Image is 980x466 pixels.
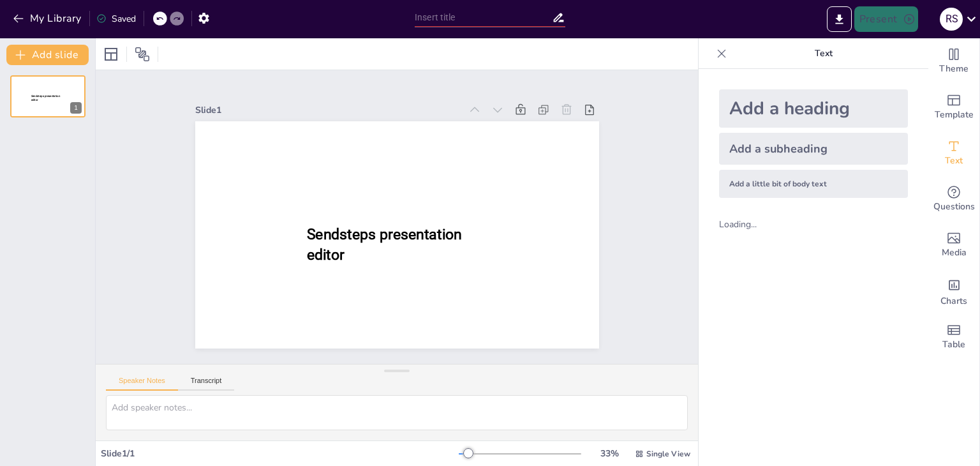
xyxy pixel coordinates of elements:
div: Loading... [719,218,778,230]
div: R S [940,8,963,31]
p: Text [732,38,916,69]
input: Insert title [415,8,552,27]
div: Add a heading [719,89,908,128]
div: Add a subheading [719,133,908,165]
span: Table [942,338,965,352]
span: Sendsteps presentation editor [31,94,60,101]
div: Get real-time input from your audience [928,176,979,222]
div: Slide 1 / 1 [101,447,459,460]
span: Questions [933,200,975,214]
div: Saved [96,13,136,25]
button: R S [940,6,963,32]
span: Position [135,47,150,62]
button: Speaker Notes [106,377,178,391]
div: Add charts and graphs [928,268,979,314]
button: Transcript [178,377,235,391]
span: Sendsteps presentation editor [306,225,461,263]
span: Media [942,246,967,260]
span: Text [945,154,963,168]
div: 1 [70,102,82,114]
div: 33 % [594,447,625,460]
div: Sendsteps presentation editor1 [10,75,85,117]
button: Add slide [6,45,89,65]
span: Theme [939,62,969,76]
div: Slide 1 [195,104,461,116]
div: Add images, graphics, shapes or video [928,222,979,268]
span: Template [935,108,974,122]
div: Add a little bit of body text [719,170,908,198]
div: Change the overall theme [928,38,979,84]
div: Layout [101,44,121,64]
button: Present [854,6,918,32]
div: Add a table [928,314,979,360]
span: Single View [646,449,690,459]
div: Add text boxes [928,130,979,176]
button: My Library [10,8,87,29]
div: Add ready made slides [928,84,979,130]
button: Export to PowerPoint [827,6,852,32]
span: Charts [940,294,967,308]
